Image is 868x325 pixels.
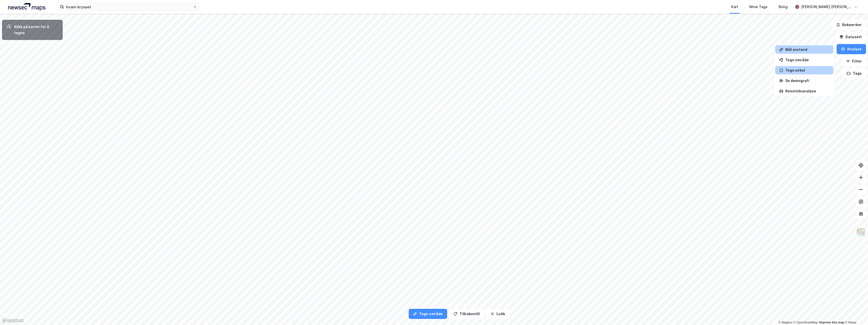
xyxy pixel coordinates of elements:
[731,4,738,10] div: Kart
[801,4,852,10] div: [PERSON_NAME] [PERSON_NAME]
[2,318,24,323] a: Mapbox homepage
[837,44,866,54] button: Analyse
[842,68,866,78] button: Tags
[793,321,818,324] a: OpenStreetMap
[785,89,829,93] div: Reisetidsanalyse
[785,68,829,72] div: Tegn sirkel
[64,3,193,11] input: Søk på adresse, matrikkel, gårdeiere, leietakere eller personer
[14,24,59,36] div: Klikk på kartet for å tegne
[785,58,829,62] div: Tegn område
[486,309,509,319] button: Lukk
[779,4,788,10] div: Bolig
[832,20,866,30] button: Bokmerker
[842,56,866,66] button: Filter
[409,309,447,319] button: Tegn område
[785,47,829,52] div: Mål avstand
[819,321,844,324] a: Improve this map
[856,227,866,237] img: Z
[749,4,768,10] div: Mine Tags
[843,301,868,325] div: Kontrollprogram for chat
[843,301,868,325] iframe: Chat Widget
[778,321,792,324] a: Mapbox
[449,309,484,319] button: Tilbakestill
[8,3,46,11] img: logo.a4113a55bc3d86da70a041830d287a7e.svg
[835,32,866,42] button: Datasett
[785,78,829,83] div: Se demografi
